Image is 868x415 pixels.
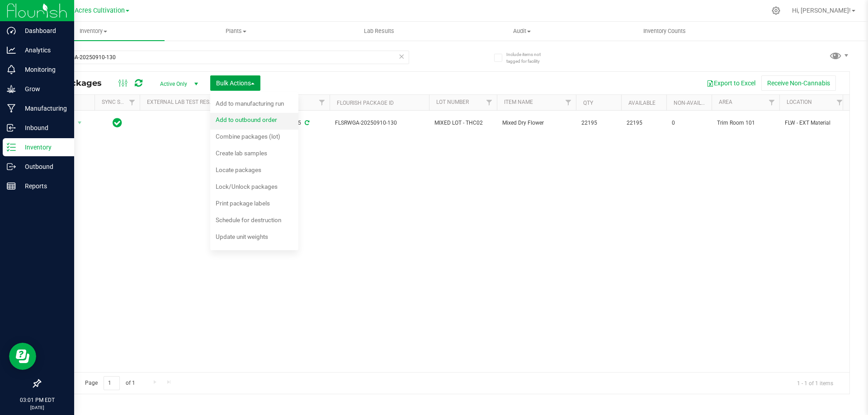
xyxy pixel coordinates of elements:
span: Combine packages (lot) [216,133,280,140]
p: Grow [16,84,70,94]
a: External Lab Test Result [147,99,218,105]
span: Print package labels [216,200,270,207]
p: Manufacturing [16,103,70,114]
inline-svg: Inbound [7,123,16,132]
span: 1 - 1 of 1 items [790,376,840,390]
p: Dashboard [16,25,70,36]
inline-svg: Monitoring [7,65,16,74]
span: In Sync [113,117,122,129]
span: FLSRWGA-20250910-130 [335,119,424,127]
span: Locate packages [216,166,261,173]
p: Inbound [16,122,70,133]
p: Reports [16,181,70,191]
a: Inventory Counts [593,22,736,41]
a: Item Name [504,99,533,105]
inline-svg: Inventory [7,143,16,152]
input: 1 [104,376,120,390]
span: Add to outbound order [216,116,277,123]
a: Filter [832,95,847,110]
span: Audit [451,27,593,35]
span: Lab Results [352,27,406,35]
span: Hi, [PERSON_NAME]! [792,7,851,14]
a: Flourish Package ID [337,100,394,106]
span: Page of 1 [77,376,142,390]
span: 22195 [627,119,661,127]
span: FLW - EXT Material [785,119,842,127]
span: Update unit weights [216,233,268,240]
span: MIXED LOT - THC02 [434,119,491,127]
a: Filter [315,95,330,110]
inline-svg: Dashboard [7,26,16,35]
p: Inventory [16,142,70,153]
inline-svg: Analytics [7,46,16,55]
span: All Packages [47,78,111,88]
a: Audit [450,22,593,41]
button: Receive Non-Cannabis [761,75,836,91]
input: Search Package ID, Item Name, SKU, Lot or Part Number... [40,51,409,64]
button: Bulk Actions [210,75,260,91]
span: Add to manufacturing run [216,100,284,107]
span: Schedule for destruction [216,216,281,224]
p: Outbound [16,161,70,172]
a: Filter [764,95,779,110]
p: [DATE] [4,404,70,411]
div: Manage settings [770,6,782,15]
a: Filter [561,95,576,110]
span: Plants [165,27,307,35]
span: Trim Room 101 [717,119,774,127]
span: Clear [398,51,405,62]
a: Available [628,100,656,106]
inline-svg: Manufacturing [7,104,16,113]
span: Green Acres Cultivation [55,7,125,14]
span: Mixed Dry Flower [502,119,571,127]
span: select [74,117,85,129]
span: Bulk Actions [216,79,255,87]
iframe: Resource center [9,343,36,370]
a: Non-Available [674,100,714,106]
a: Sync Status [102,99,137,105]
p: Analytics [16,45,70,56]
span: Lock/Unlock packages [216,183,278,190]
a: Area [719,99,732,105]
a: Lot Number [436,99,469,105]
span: 22195 [581,119,616,127]
a: Qty [583,100,593,106]
span: Inventory Counts [631,27,698,35]
span: 0 [672,119,706,127]
inline-svg: Outbound [7,162,16,171]
p: 03:01 PM EDT [4,396,70,404]
a: Plants [165,22,307,41]
a: Filter [125,95,140,110]
p: Monitoring [16,64,70,75]
a: Lab Results [307,22,450,41]
span: Inventory [22,27,165,35]
span: Create lab samples [216,149,267,157]
a: Location [787,99,812,105]
inline-svg: Grow [7,84,16,93]
button: Export to Excel [701,75,761,91]
inline-svg: Reports [7,182,16,191]
a: Inventory [22,22,165,41]
a: Filter [482,95,497,110]
span: Sync from Compliance System [303,120,309,126]
span: Include items not tagged for facility [506,51,552,65]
